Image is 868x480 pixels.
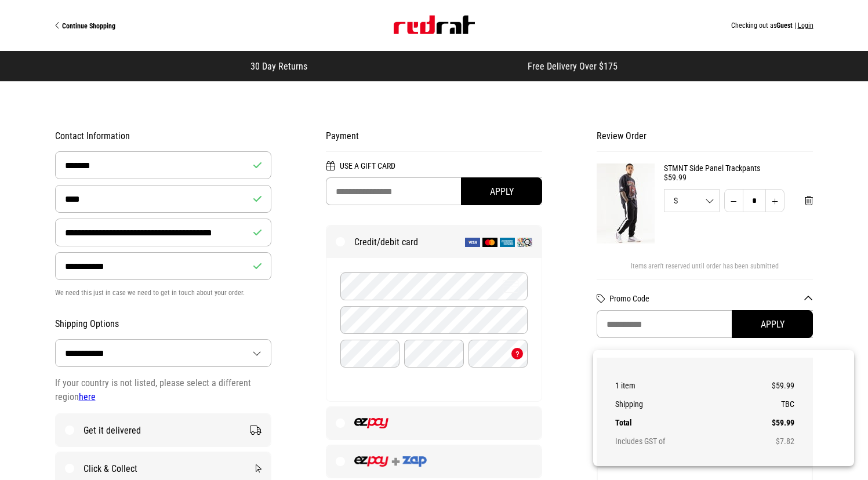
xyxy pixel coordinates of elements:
[517,238,532,247] img: Q Card
[354,456,427,467] img: EZPAYANDZAP
[597,163,655,243] img: STMNT Side Panel Trackpants
[597,130,813,152] h2: Review Order
[468,340,528,368] input: CVC
[62,22,115,30] span: Continue Shopping
[796,189,822,212] button: Remove from cart
[597,310,813,338] input: Promo Code
[404,340,464,368] input: Year (YY)
[55,185,272,213] input: Last Name
[56,340,271,366] select: Country
[664,173,813,182] div: $59.99
[482,238,497,247] img: Mastercard
[394,16,475,34] img: Red Rat [Build]
[340,306,528,334] input: Name on Card
[765,189,785,212] button: Increase quantity
[55,318,272,330] h2: Shipping Options
[55,21,245,30] a: Continue Shopping
[55,130,272,142] h2: Contact Information
[664,197,719,205] span: S
[500,238,515,247] img: American Express
[326,226,542,258] label: Credit/debit card
[609,294,813,303] button: Promo Code
[331,60,504,72] iframe: Customer reviews powered by Trustpilot
[724,189,743,212] button: Decrease quantity
[743,189,766,212] input: Quantity
[340,272,528,300] input: Card Number
[340,340,400,368] input: Month (MM)
[55,219,272,246] input: Email Address
[511,348,523,359] button: What's a CVC?
[326,161,543,177] h2: Use a Gift Card
[465,238,480,247] img: Visa
[55,252,272,280] input: Phone
[461,177,542,205] button: Apply
[56,414,271,446] label: Get it delivered
[55,151,272,179] input: First Name
[528,61,618,72] span: Free Delivery Over $175
[245,21,813,30] div: Checking out as
[664,163,813,173] a: STMNT Side Panel Trackpants
[732,310,813,338] button: Apply
[55,286,272,300] p: We need this just in case we need to get in touch about your order.
[794,21,796,30] span: |
[79,391,96,402] a: here
[250,61,307,72] span: 30 Day Returns
[354,418,388,428] img: EZPAY
[776,21,793,30] span: Guest
[597,262,813,279] div: Items aren't reserved until order has been submitted
[798,21,813,30] button: Login
[55,376,272,404] div: If your country is not listed, please select a different region
[326,130,543,152] h2: Payment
